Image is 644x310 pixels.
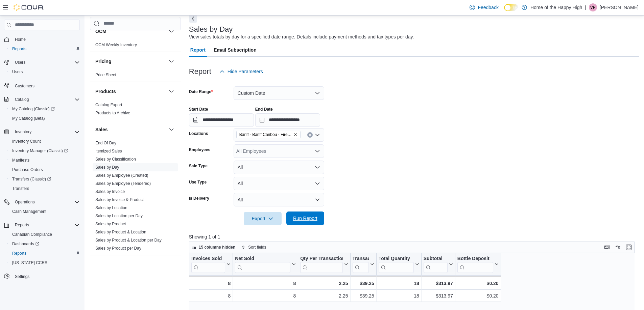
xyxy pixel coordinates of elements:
button: Open list of options [315,132,320,138]
button: Pricing [95,58,166,65]
span: Inventory Manager (Classic) [9,147,80,155]
button: Qty Per Transaction [300,256,348,273]
button: Pricing [167,57,175,65]
button: Catalog [1,95,82,104]
span: My Catalog (Classic) [12,106,55,112]
p: Home of the Happy High [530,3,582,11]
a: Catalog Export [95,103,122,107]
a: My Catalog (Classic) [9,105,57,113]
a: [US_STATE] CCRS [9,259,50,267]
span: Sales by Employee (Tendered) [95,181,151,186]
a: Sales by Employee (Created) [95,173,148,178]
span: Dashboards [9,240,80,248]
span: Sales by Invoice & Product [95,197,144,202]
label: Use Type [189,179,207,185]
span: Email Subscription [214,43,257,57]
a: Sales by Product per Day [95,246,141,251]
a: Transfers (Classic) [9,175,54,183]
span: Banff - Banff Caribou - Fire & Flower [239,131,292,138]
label: Sale Type [189,163,208,169]
span: Operations [12,198,80,206]
span: Manifests [9,156,80,164]
button: My Catalog (Beta) [7,114,82,123]
div: 2.25 [300,279,348,287]
button: Transaction Average [352,256,374,273]
button: Open list of options [315,148,320,154]
div: Pricing [90,71,181,82]
button: Inventory Count [7,137,82,146]
span: Reports [12,221,80,229]
input: Press the down key to open a popover containing a calendar. [189,113,254,127]
span: Sales by Day [95,165,119,170]
span: Settings [15,274,29,279]
button: Transfers [7,184,82,193]
button: Display options [614,243,622,251]
button: Users [7,67,82,77]
button: Keyboard shortcuts [603,243,611,251]
button: Inventory [1,127,82,137]
button: Canadian Compliance [7,230,82,239]
a: Inventory Count [9,137,44,145]
span: Export [248,212,278,225]
span: Itemized Sales [95,148,122,154]
span: Inventory [15,129,31,135]
span: End Of Day [95,140,116,146]
label: Date Range [189,89,213,94]
button: Purchase Orders [7,165,82,174]
span: Dashboards [12,241,39,247]
div: Bottle Deposit [457,256,493,262]
div: 18 [378,279,419,287]
a: Canadian Compliance [9,230,55,238]
div: Sales [90,139,181,255]
div: Products [90,101,181,120]
span: Banff - Banff Caribou - Fire & Flower [236,131,301,138]
span: Users [15,60,25,65]
span: Dark Mode [504,11,504,11]
button: Sort fields [239,243,269,251]
button: OCM [95,28,166,35]
button: Run Report [286,212,324,225]
div: Subtotal [424,256,448,273]
button: Catalog [12,95,31,104]
div: $313.97 [424,292,453,300]
a: Transfers (Classic) [7,174,82,184]
span: Reports [12,46,26,52]
div: 8 [235,292,296,300]
button: Remove Banff - Banff Caribou - Fire & Flower from selection in this group [293,133,297,137]
span: Inventory Manager (Classic) [12,148,68,153]
a: Price Sheet [95,73,116,77]
span: Home [12,35,80,44]
a: Transfers [9,185,32,193]
div: Invoices Sold [191,256,225,262]
span: Catalog Export [95,102,122,108]
label: Is Delivery [189,196,209,201]
input: Press the down key to open a popover containing a calendar. [255,113,320,127]
button: Taxes [167,261,175,269]
span: Sales by Invoice [95,189,125,194]
a: Sales by Location per Day [95,214,143,218]
span: Sales by Product & Location per Day [95,237,162,243]
span: Catalog [15,97,29,102]
span: Hide Parameters [228,68,263,75]
div: 2.25 [300,292,348,300]
input: Dark Mode [504,4,518,11]
a: Sales by Product [95,222,126,226]
button: All [234,193,324,206]
span: Inventory Count [12,139,41,144]
button: Total Quantity [378,256,419,273]
a: Sales by Product & Location [95,230,146,234]
label: End Date [255,107,273,112]
span: 15 columns hidden [199,245,236,250]
button: Products [167,87,175,95]
span: Operations [15,199,35,205]
button: Export [244,212,282,225]
span: Inventory [12,128,80,136]
a: Sales by Invoice & Product [95,197,144,202]
span: Manifests [12,158,29,163]
span: Customers [12,81,80,90]
a: Inventory Manager (Classic) [7,146,82,156]
nav: Complex example [4,32,80,299]
label: Locations [189,131,208,136]
span: Reports [9,249,80,257]
span: [US_STATE] CCRS [12,260,47,265]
